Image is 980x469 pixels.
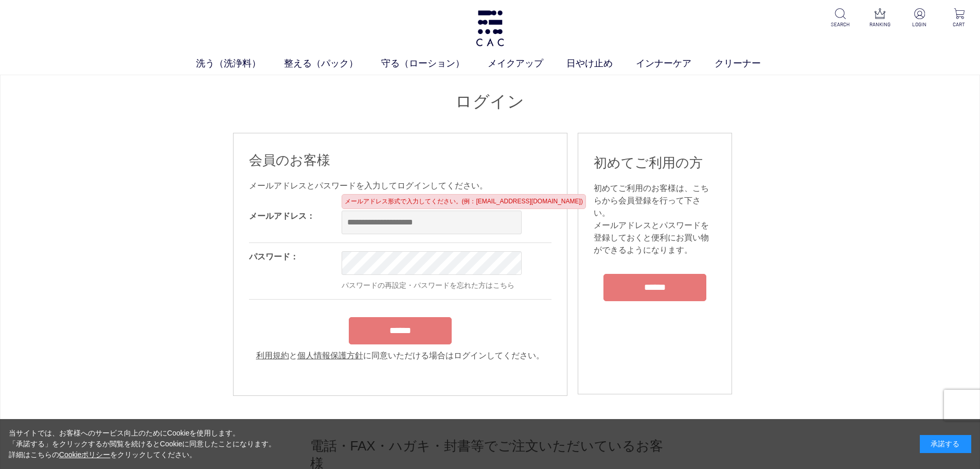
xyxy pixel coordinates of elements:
[715,57,784,71] a: クリーナー
[566,57,636,71] a: 日やけ止め
[59,450,111,459] a: Cookieポリシー
[249,212,315,220] label: メールアドレス：
[636,57,715,71] a: インナーケア
[594,155,703,170] span: 初めてご利用の方
[233,91,747,113] h1: ログイン
[381,57,488,71] a: 守る（ローション）
[249,350,551,362] div: と に同意いただける場合はログインしてください。
[920,435,971,453] div: 承諾する
[342,281,514,289] a: パスワードの再設定・パスワードを忘れた方はこちら
[249,180,551,192] div: メールアドレスとパスワードを入力してログインしてください。
[867,8,893,28] a: RANKING
[907,21,932,28] p: LOGIN
[256,351,289,360] a: 利用規約
[594,182,716,256] div: 初めてご利用のお客様は、こちらから会員登録を行って下さい。 メールアドレスとパスワードを登録しておくと便利にお買い物ができるようになります。
[488,57,566,71] a: メイクアップ
[474,10,506,46] img: logo
[297,351,363,360] a: 個人情報保護方針
[249,152,330,168] span: 会員のお客様
[9,428,276,460] div: 当サイトでは、お客様へのサービス向上のためにCookieを使用します。 「承諾する」をクリックするか閲覧を続けるとCookieに同意したことになります。 詳細はこちらの をクリックしてください。
[342,194,586,209] div: メールアドレス形式で入力してください。(例：[EMAIL_ADDRESS][DOMAIN_NAME])
[196,57,284,71] a: 洗う（洗浄料）
[249,252,298,261] label: パスワード：
[907,8,932,28] a: LOGIN
[828,21,853,28] p: SEARCH
[284,57,381,71] a: 整える（パック）
[828,8,853,28] a: SEARCH
[947,8,972,28] a: CART
[947,21,972,28] p: CART
[867,21,893,28] p: RANKING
